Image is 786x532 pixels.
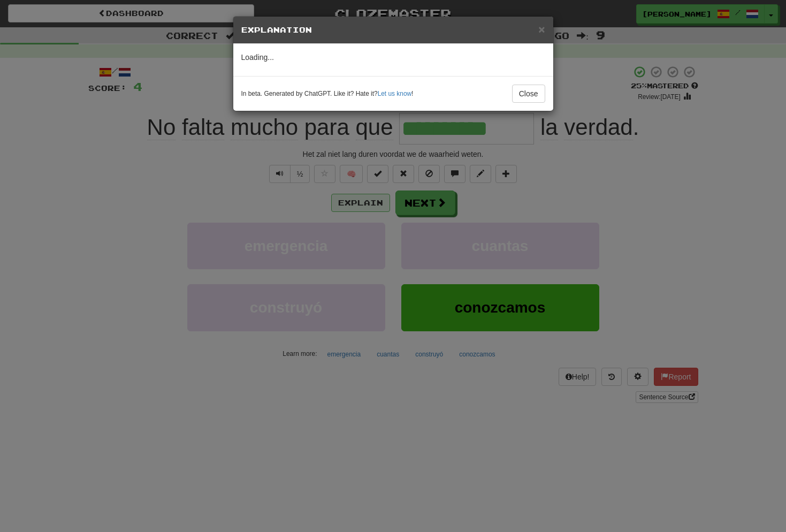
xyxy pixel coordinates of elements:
[538,24,545,35] button: Close
[538,23,545,35] span: ×
[241,89,414,98] small: In beta. Generated by ChatGPT. Like it? Hate it? !
[512,85,545,103] button: Close
[241,52,545,63] p: Loading...
[241,25,545,35] h5: Explanation
[378,90,411,97] a: Let us know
